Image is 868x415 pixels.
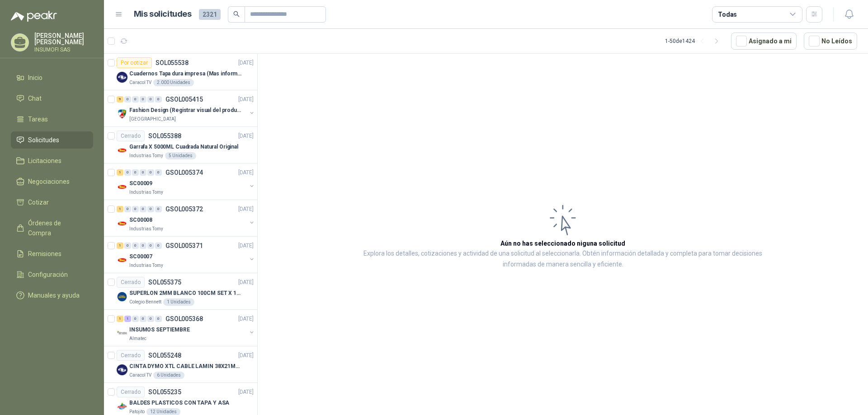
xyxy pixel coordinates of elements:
[129,289,242,298] p: SUPERLON 2MM BLANCO 100CM SET X 150 METROS
[238,132,254,140] p: [DATE]
[11,69,93,86] a: Inicio
[34,33,93,45] p: [PERSON_NAME] [PERSON_NAME]
[11,111,93,128] a: Tareas
[104,54,257,90] a: Por cotizarSOL055538[DATE] Company LogoCuadernos Tapa dura impresa (Mas informacion en el adjunto...
[117,277,145,288] div: Cerrado
[117,167,255,196] a: 1 0 0 0 0 0 GSOL005374[DATE] Company LogoSC00009Industrias Tomy
[117,145,127,156] img: Company Logo
[124,316,131,322] div: 1
[140,96,146,103] div: 0
[165,169,203,176] p: GSOL005374
[28,270,68,280] span: Configuración
[238,95,254,104] p: [DATE]
[148,133,181,139] p: SOL055388
[117,169,123,176] div: 1
[238,351,254,360] p: [DATE]
[665,34,724,48] div: 1 - 50 de 1424
[28,135,59,145] span: Solicitudes
[28,93,42,103] span: Chat
[11,194,93,211] a: Cotizar
[140,206,146,212] div: 0
[28,290,80,300] span: Manuales y ayuda
[238,59,254,67] p: [DATE]
[28,177,70,187] span: Negociaciones
[28,73,42,83] span: Inicio
[129,143,238,151] p: Garrafa X 5000ML Cuadrada Natural Original
[156,60,189,66] p: SOL055538
[104,127,257,163] a: CerradoSOL055388[DATE] Company LogoGarrafa X 5000ML Cuadrada Natural OriginalIndustrias Tomy5 Uni...
[11,90,93,107] a: Chat
[129,152,163,159] p: Industrias Tomy
[140,316,146,322] div: 0
[129,225,163,233] p: Industrias Tomy
[155,96,162,103] div: 0
[165,206,203,212] p: GSOL005372
[34,47,93,52] p: INSUMOFI SAS
[132,316,139,322] div: 0
[11,287,93,304] a: Manuales y ayuda
[155,242,162,249] div: 0
[155,206,162,212] div: 0
[199,9,221,20] span: 2321
[155,316,162,322] div: 0
[147,316,154,322] div: 0
[129,399,229,407] p: BALDES PLASTICOS CON TAPA Y ASA
[140,169,146,176] div: 0
[117,401,127,412] img: Company Logo
[165,316,203,322] p: GSOL005368
[140,242,146,249] div: 0
[11,266,93,283] a: Configuración
[238,168,254,177] p: [DATE]
[132,206,139,212] div: 0
[11,152,93,169] a: Licitaciones
[28,249,61,259] span: Remisiones
[132,242,139,249] div: 0
[104,273,257,310] a: CerradoSOL055375[DATE] Company LogoSUPERLON 2MM BLANCO 100CM SET X 150 METROSColegio Bennett1 Uni...
[104,346,257,383] a: CerradoSOL055248[DATE] Company LogoCINTA DYMO XTL CABLE LAMIN 38X21MMBLANCOCaracol TV6 Unidades
[148,389,181,395] p: SOL055235
[155,169,162,176] div: 0
[129,362,242,371] p: CINTA DYMO XTL CABLE LAMIN 38X21MMBLANCO
[117,204,255,233] a: 1 0 0 0 0 0 GSOL005372[DATE] Company LogoSC00008Industrias Tomy
[153,372,184,379] div: 6 Unidades
[233,11,240,17] span: search
[500,238,625,248] h3: Aún no has seleccionado niguna solicitud
[238,205,254,214] p: [DATE]
[117,131,145,141] div: Cerrado
[11,131,93,149] a: Solicitudes
[731,33,797,50] button: Asignado a mi
[129,106,242,115] p: Fashion Design (Registrar visual del producto)
[348,248,778,270] p: Explora los detalles, cotizaciones y actividad de una solicitud al seleccionarla. Obtén informaci...
[117,218,127,229] img: Company Logo
[129,116,176,123] p: [GEOGRAPHIC_DATA]
[117,206,123,212] div: 1
[117,313,255,342] a: 1 1 0 0 0 0 GSOL005368[DATE] Company LogoINSUMOS SEPTIEMBREAlmatec
[129,262,163,269] p: Industrias Tomy
[28,197,49,207] span: Cotizar
[117,242,123,249] div: 1
[132,96,139,103] div: 0
[117,291,127,302] img: Company Logo
[117,364,127,375] img: Company Logo
[163,298,194,306] div: 1 Unidades
[147,206,154,212] div: 0
[132,169,139,176] div: 0
[117,94,255,123] a: 9 0 0 0 0 0 GSOL005415[DATE] Company LogoFashion Design (Registrar visual del producto)[GEOGRAPHI...
[148,279,181,285] p: SOL055375
[238,242,254,250] p: [DATE]
[124,242,131,249] div: 0
[129,70,242,78] p: Cuadernos Tapa dura impresa (Mas informacion en el adjunto)
[117,328,127,339] img: Company Logo
[238,315,254,323] p: [DATE]
[117,255,127,266] img: Company Logo
[165,96,203,103] p: GSOL005415
[28,218,85,238] span: Órdenes de Compra
[11,214,93,242] a: Órdenes de Compra
[11,245,93,262] a: Remisiones
[124,96,131,103] div: 0
[129,326,190,334] p: INSUMOS SEPTIEMBRE
[147,242,154,249] div: 0
[238,278,254,287] p: [DATE]
[147,96,154,103] div: 0
[117,387,145,397] div: Cerrado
